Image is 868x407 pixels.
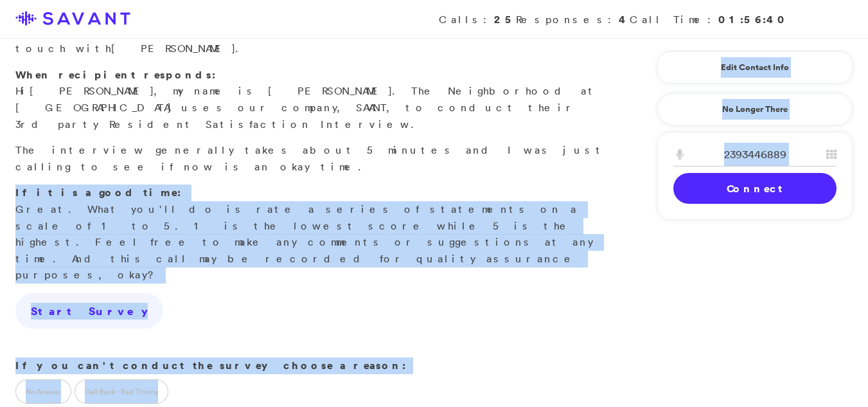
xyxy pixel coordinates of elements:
strong: When recipient responds: [15,68,216,82]
strong: 01:56:40 [718,12,788,26]
a: Edit Contact Info [673,57,837,78]
strong: If it is a good time: [15,185,181,199]
span: [PERSON_NAME] [111,42,235,55]
p: Great. What you'll do is rate a series of statements on a scale of 1 to 5. 1 is the lowest score ... [15,185,608,284]
strong: If you can't conduct the survey choose a reason: [15,358,406,372]
label: No Answer [15,379,71,404]
strong: 4 [619,12,630,26]
a: No Longer There [657,93,853,125]
label: Call Back - Bad Timing [75,379,168,404]
a: Connect [673,173,837,204]
p: Hi , my name is [PERSON_NAME]. The Neighborhood at [GEOGRAPHIC_DATA] uses our company, SAVANT, to... [15,67,608,132]
strong: 25 [494,12,516,26]
a: Start Survey [15,293,163,329]
p: The interview generally takes about 5 minutes and I was just calling to see if now is an okay time. [15,142,608,175]
span: [PERSON_NAME] [30,84,154,97]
